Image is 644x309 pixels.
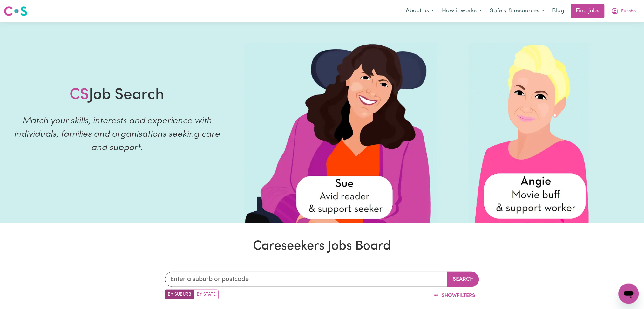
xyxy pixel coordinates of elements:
a: Find jobs [571,4,605,18]
span: Show [442,293,457,298]
label: Search by state [194,290,219,299]
label: Search by suburb/post code [165,290,194,299]
button: How it works [438,4,486,18]
a: Careseekers logo [4,4,27,18]
input: Enter a suburb or postcode [165,272,448,287]
button: My Account [607,4,640,18]
button: ShowFilters [430,290,479,302]
button: Safety & resources [486,4,549,18]
button: About us [402,4,438,18]
button: Search [447,272,479,287]
h1: Job Search [70,86,164,105]
iframe: Button to launch messaging window [619,284,639,304]
a: Blog [549,4,568,18]
span: CS [70,87,89,103]
img: Careseekers logo [4,5,27,17]
p: Match your skills, interests and experience with individuals, families and organisations seeking ... [8,114,226,154]
span: Funsho [621,8,636,15]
